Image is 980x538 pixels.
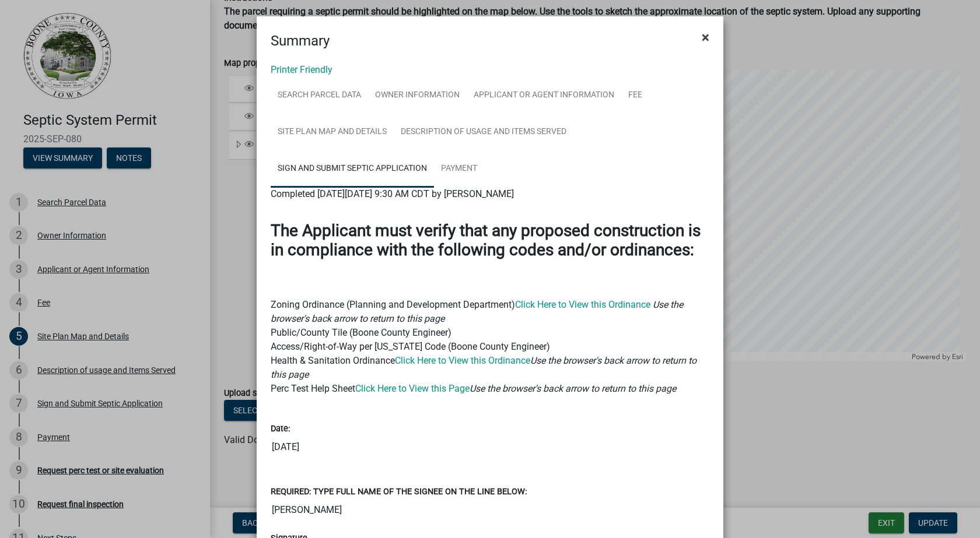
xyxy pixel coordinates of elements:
span: × [702,29,709,45]
strong: The Applicant must verify that any proposed construction is in compliance with the following code... [271,221,701,260]
a: Click Here to View this Page [355,383,470,394]
a: Fee [621,77,649,114]
a: Sign and Submit Septic Application [271,150,434,188]
a: Printer Friendly [271,64,332,75]
a: Description of usage and Items Served [394,114,573,151]
a: Owner Information [368,77,467,114]
a: Click Here to View this Ordinance [515,299,650,310]
a: Site Plan Map and Details [271,114,394,151]
a: Payment [434,150,484,188]
span: Completed [DATE][DATE] 9:30 AM CDT by [PERSON_NAME] [271,188,514,199]
label: REQUIRED: TYPE FULL NAME OF THE SIGNEE ON THE LINE BELOW: [271,488,527,496]
p: Zoning Ordinance (Planning and Development Department) Public/County Tile (Boone County Engineer)... [271,284,709,396]
a: Click Here to View this Ordinance [395,355,530,366]
button: Close [692,21,719,54]
h4: Summary [271,30,330,51]
a: Applicant or Agent Information [467,77,621,114]
a: Search Parcel Data [271,77,368,114]
label: Date: [271,425,290,433]
i: Use the browser's back arrow to return to this page [470,383,676,394]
